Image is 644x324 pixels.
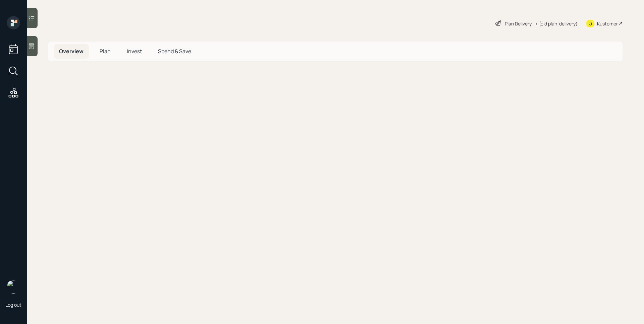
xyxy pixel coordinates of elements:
span: Spend & Save [158,48,191,55]
span: Overview [59,48,84,55]
img: james-distasi-headshot.png [7,280,20,294]
div: • (old plan-delivery) [535,20,578,27]
div: Log out [5,302,21,308]
span: Plan [100,48,111,55]
div: Kustomer [597,20,618,27]
div: Plan Delivery [505,20,532,27]
span: Invest [127,48,142,55]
